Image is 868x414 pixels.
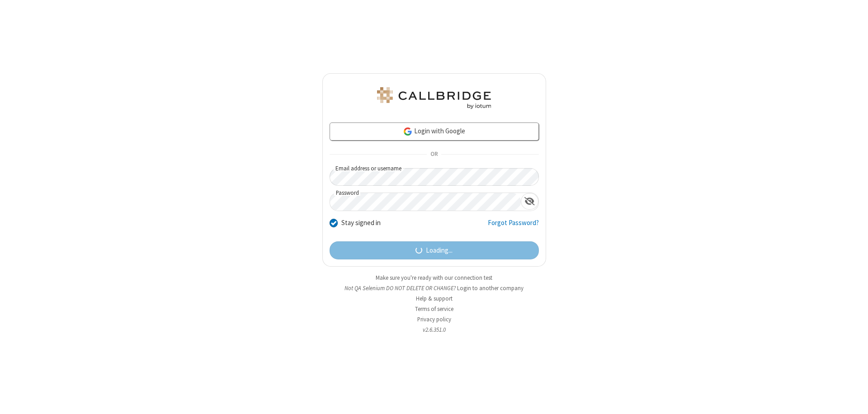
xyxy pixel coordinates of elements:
a: Help & support [416,295,453,302]
a: Forgot Password? [488,218,539,235]
span: OR [427,148,441,161]
button: Loading... [330,241,539,259]
label: Stay signed in [341,218,381,228]
div: Show password [521,193,538,210]
img: QA Selenium DO NOT DELETE OR CHANGE [375,87,493,109]
li: Not QA Selenium DO NOT DELETE OR CHANGE? [322,284,546,292]
a: Terms of service [415,305,453,313]
a: Privacy policy [417,315,451,323]
input: Password [330,193,521,211]
input: Email address or username [330,168,539,186]
a: Make sure you're ready with our connection test [376,274,492,282]
img: google-icon.png [403,127,413,136]
iframe: Chat [845,390,861,408]
li: v2.6.351.0 [322,325,546,334]
button: Login to another company [457,284,524,292]
span: Loading... [426,245,453,256]
a: Login with Google [330,122,539,141]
